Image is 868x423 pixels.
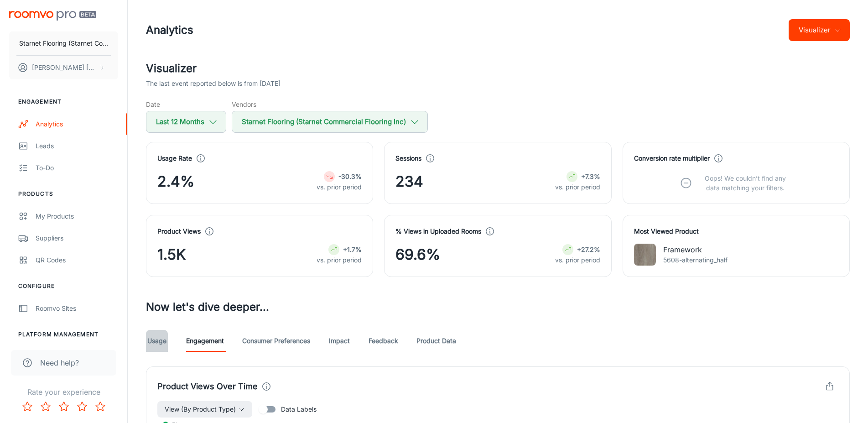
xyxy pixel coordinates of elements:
[165,404,236,415] span: View (By Product Type)
[91,397,109,416] button: Rate 5 star
[157,380,258,393] h4: Product Views Over Time
[36,255,118,265] div: QR Codes
[146,330,168,352] a: Usage
[395,226,481,236] h4: % Views in Uploaded Rooms
[146,22,193,38] h1: Analytics
[634,226,838,236] h4: Most Viewed Product
[36,397,55,416] button: Rate 2 star
[317,182,362,192] p: vs. prior period
[577,245,600,253] strong: +27.2%
[36,119,118,129] div: Analytics
[281,404,317,414] span: Data Labels
[232,111,428,133] button: Starnet Flooring (Starnet Commercial Flooring Inc)
[32,63,96,73] p: [PERSON_NAME] [PERSON_NAME]
[73,397,91,416] button: Rate 4 star
[40,357,79,368] span: Need help?
[634,244,656,266] img: Framework
[36,141,118,151] div: Leads
[36,211,118,221] div: My Products
[343,245,362,253] strong: +1.7%
[55,397,73,416] button: Rate 3 star
[9,31,118,55] button: Starnet Flooring (Starnet Commercial Flooring Inc)
[157,244,186,266] span: 1.5K
[19,38,108,48] p: Starnet Flooring (Starnet Commercial Flooring Inc)
[395,244,440,266] span: 69.6%
[36,303,118,313] div: Roomvo Sites
[157,226,201,236] h4: Product Views
[146,60,850,77] h2: Visualizer
[146,111,226,133] button: Last 12 Months
[789,19,850,41] button: Visualizer
[18,397,36,416] button: Rate 1 star
[698,173,793,193] p: Oops! We couldn’t find any data matching your filters.
[369,330,398,352] a: Feedback
[9,56,118,79] button: [PERSON_NAME] [PERSON_NAME]
[146,78,281,89] p: The last event reported below is from [DATE]
[242,330,310,352] a: Consumer Preferences
[338,172,362,180] strong: -30.3%
[663,255,728,265] p: 5608-alternating_half
[157,153,192,163] h4: Usage Rate
[157,401,252,418] button: View (By Product Type)
[7,386,120,397] p: Rate your experience
[186,330,224,352] a: Engagement
[395,153,421,163] h4: Sessions
[157,171,194,193] span: 2.4%
[328,330,350,352] a: Impact
[9,11,96,21] img: Roomvo PRO Beta
[634,153,710,163] h4: Conversion rate multiplier
[317,255,362,265] p: vs. prior period
[416,330,456,352] a: Product Data
[555,255,600,265] p: vs. prior period
[395,171,423,193] span: 234
[36,233,118,243] div: Suppliers
[555,182,600,192] p: vs. prior period
[146,99,226,109] h5: Date
[581,172,600,180] strong: +7.3%
[36,163,118,173] div: To-do
[232,99,428,109] h5: Vendors
[146,299,850,315] h3: Now let's dive deeper...
[663,244,728,255] p: Framework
